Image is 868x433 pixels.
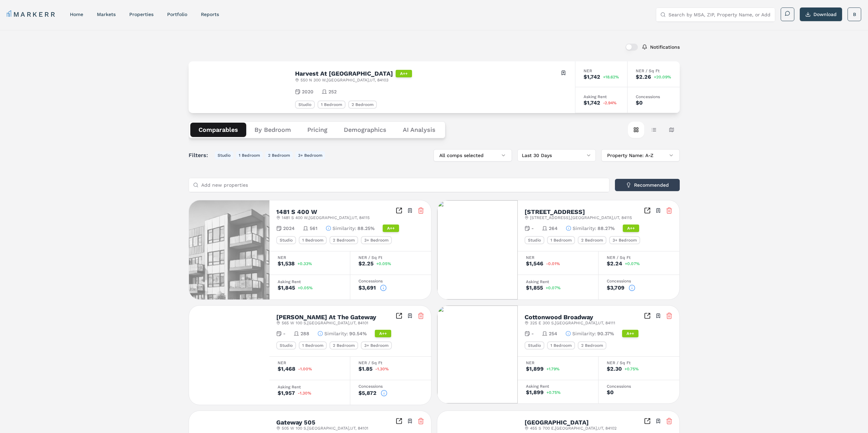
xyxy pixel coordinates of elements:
button: Similarity:88.25% [326,225,374,232]
div: 2 Bedroom [329,236,358,244]
label: Notifications [650,45,680,49]
div: 1 Bedroom [299,236,327,244]
div: Studio [276,341,296,350]
button: Similarity:88.27% [566,225,615,232]
div: 2 Bedroom [578,341,606,350]
div: $1,899 [526,390,544,395]
span: 252 [328,88,337,95]
div: $0 [607,390,614,395]
span: -1.30% [375,367,389,371]
button: B [848,7,861,21]
span: Similarity : [572,330,596,337]
a: Inspect Comparables [396,418,402,424]
div: Concessions [607,384,671,388]
div: 2 Bedroom [329,341,358,350]
div: $3,691 [358,285,376,291]
span: 90.54% [349,330,367,337]
div: Asking Rent [526,280,590,284]
span: +0.07% [625,262,640,266]
h2: Harvest At [GEOGRAPHIC_DATA] [295,71,393,77]
div: $2.26 [636,74,651,80]
h2: Cottonwood Broadway [525,314,593,320]
button: 2 Bedroom [265,151,293,159]
span: 88.27% [598,225,615,232]
div: NER [526,256,590,260]
div: Studio [525,236,544,244]
div: $1,855 [526,285,543,291]
span: +0.07% [546,286,561,290]
div: $2.25 [358,261,373,266]
span: -1.30% [298,391,311,395]
h2: [PERSON_NAME] At The Gateway [276,314,376,320]
button: By Bedroom [246,123,299,137]
button: Download [800,7,842,21]
button: 3+ Bedroom [295,151,325,159]
span: 565 W 100 S , [GEOGRAPHIC_DATA] , UT , 84101 [282,320,368,326]
div: $1,538 [278,261,295,266]
span: 264 [549,225,558,232]
span: 455 S 700 E , [GEOGRAPHIC_DATA] , UT , 84102 [530,426,617,431]
div: 1 Bedroom [299,341,327,350]
div: Studio [525,341,544,350]
div: $1,742 [584,74,600,80]
span: 2020 [302,88,313,95]
h2: Gateway 505 [276,419,315,426]
span: Filters: [189,151,212,159]
span: 325 E 300 S , [GEOGRAPHIC_DATA] , UT , 84111 [530,320,615,326]
h2: 1481 S 400 W [276,209,317,215]
div: NER / Sq Ft [607,256,671,260]
a: markets [97,12,116,17]
span: 561 [310,225,318,232]
span: 288 [300,330,309,337]
span: [STREET_ADDRESS] , [GEOGRAPHIC_DATA] , UT , 84115 [530,215,632,220]
div: $1,899 [526,366,544,372]
button: Demographics [336,123,395,137]
div: Studio [295,100,315,109]
span: +0.05% [298,286,313,290]
span: +0.75% [624,367,639,371]
span: 550 N 300 W , [GEOGRAPHIC_DATA] , UT , 84103 [300,77,388,83]
span: 2024 [283,225,295,232]
div: 1 Bedroom [547,341,575,350]
div: Studio [276,236,296,244]
div: 1 Bedroom [547,236,575,244]
a: reports [201,12,219,17]
a: Inspect Comparables [396,312,402,319]
span: - [531,330,534,337]
div: Asking Rent [526,384,590,388]
div: NER [526,361,590,365]
span: +0.75% [546,390,561,395]
div: $1,845 [278,285,295,291]
button: 1 Bedroom [236,151,263,159]
button: Property Name: A-Z [601,149,680,161]
div: NER [278,361,342,365]
span: Similarity : [573,225,596,232]
div: NER [584,69,619,73]
span: 505 W 100 S , [GEOGRAPHIC_DATA] , UT , 84101 [282,426,368,431]
div: NER / Sq Ft [607,361,671,365]
span: -0.01% [546,262,560,266]
div: 3+ Bedroom [361,341,392,350]
div: A++ [622,330,638,337]
span: - [531,225,534,232]
button: Studio [215,151,233,159]
div: $1,957 [278,390,295,396]
input: Search by MSA, ZIP, Property Name, or Address [668,8,771,21]
a: Inspect Comparables [644,312,651,319]
span: +1.79% [546,367,560,371]
div: Asking Rent [278,385,342,389]
div: 3+ Bedroom [361,236,392,244]
span: Similarity : [333,225,356,232]
button: Comparables [190,123,246,137]
input: Add new properties [201,178,605,192]
span: +0.05% [376,262,391,266]
div: Concessions [607,279,671,283]
div: NER / Sq Ft [358,256,423,260]
div: $2.24 [607,261,622,266]
div: Concessions [358,279,423,283]
div: $1.85 [358,366,372,372]
a: Inspect Comparables [644,207,651,214]
div: 2 Bedroom [578,236,606,244]
div: $1,546 [526,261,543,266]
button: Recommended [615,179,680,191]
